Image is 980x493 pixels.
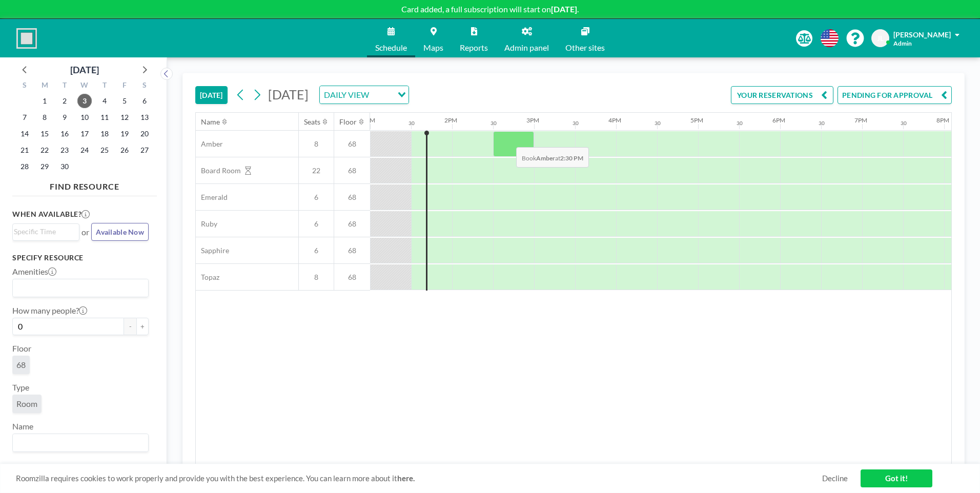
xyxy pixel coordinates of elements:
span: Monday, September 8, 2025 [37,110,52,125]
span: Thursday, September 18, 2025 [97,127,112,141]
span: Maps [423,44,443,52]
div: [DATE] [70,63,99,77]
div: W [75,79,95,93]
span: 68 [334,219,370,229]
span: Book at [516,147,589,168]
input: Search for option [372,88,392,101]
span: 68 [334,246,370,255]
label: Floor [12,343,31,354]
span: 22 [299,166,334,175]
span: Wednesday, September 24, 2025 [77,143,92,157]
button: + [136,318,149,335]
span: Sunday, September 21, 2025 [17,143,32,157]
div: Search for option [320,86,409,104]
span: Tuesday, September 16, 2025 [57,127,72,141]
div: T [55,79,75,93]
div: F [114,79,134,93]
span: Monday, September 29, 2025 [37,159,52,174]
span: 6 [299,193,334,202]
span: Wednesday, September 17, 2025 [77,127,92,141]
span: 68 [334,166,370,175]
div: 6PM [772,116,785,124]
span: Admin panel [504,44,549,52]
div: 8PM [936,116,949,124]
div: 30 [655,120,661,127]
span: Sapphire [196,246,229,255]
button: YOUR RESERVATIONS [731,86,833,104]
input: Search for option [14,281,142,295]
img: organization-logo [16,28,37,49]
span: 8 [299,139,334,149]
span: 68 [334,139,370,149]
span: Monday, September 1, 2025 [37,94,52,108]
div: 30 [573,120,579,127]
span: Sunday, September 7, 2025 [17,110,32,125]
span: Sunday, September 28, 2025 [17,159,32,174]
div: 30 [491,120,497,127]
h3: Specify resource [12,253,149,262]
span: Tuesday, September 2, 2025 [57,94,72,108]
span: Wednesday, September 3, 2025 [77,94,92,108]
h4: FIND RESOURCE [12,177,157,192]
span: Roomzilla requires cookies to work properly and provide you with the best experience. You can lea... [16,474,822,483]
span: Saturday, September 27, 2025 [137,143,152,157]
div: 5PM [690,116,703,124]
span: Thursday, September 4, 2025 [97,94,112,108]
label: Type [12,382,29,393]
b: [DATE] [551,4,577,14]
span: Amber [196,139,223,149]
div: 3PM [526,116,539,124]
div: Name [201,117,220,127]
label: Name [12,421,33,432]
span: [DATE] [268,87,309,102]
span: Admin [893,39,912,47]
span: 6 [299,219,334,229]
b: 2:30 PM [560,154,583,162]
span: Room [16,399,37,409]
span: 68 [334,273,370,282]
div: 2PM [444,116,457,124]
span: Monday, September 15, 2025 [37,127,52,141]
div: 30 [737,120,743,127]
a: Reports [452,19,496,57]
button: [DATE] [195,86,228,104]
span: DAILY VIEW [322,88,371,101]
span: Monday, September 22, 2025 [37,143,52,157]
a: Got it! [861,469,932,487]
div: Search for option [13,434,148,451]
span: Tuesday, September 9, 2025 [57,110,72,125]
label: Amenities [12,266,56,277]
span: Thursday, September 25, 2025 [97,143,112,157]
span: 68 [16,360,26,370]
a: Decline [822,474,848,483]
a: Maps [415,19,452,57]
div: 4PM [608,116,621,124]
span: Friday, September 26, 2025 [117,143,132,157]
span: Friday, September 5, 2025 [117,94,132,108]
div: Floor [339,117,357,127]
div: 7PM [854,116,867,124]
input: Search for option [14,436,142,449]
span: 8 [299,273,334,282]
span: or [81,227,89,237]
a: here. [397,474,415,483]
label: How many people? [12,305,87,316]
div: Search for option [13,279,148,297]
span: Tuesday, September 23, 2025 [57,143,72,157]
a: Other sites [557,19,613,57]
input: Search for option [14,226,73,237]
span: Emerald [196,193,228,202]
span: Wednesday, September 10, 2025 [77,110,92,125]
span: 68 [334,193,370,202]
span: [PERSON_NAME] [893,30,951,39]
span: Topaz [196,273,219,282]
span: 6 [299,246,334,255]
span: Friday, September 19, 2025 [117,127,132,141]
span: Sunday, September 14, 2025 [17,127,32,141]
span: JL [877,34,884,43]
span: Saturday, September 13, 2025 [137,110,152,125]
button: PENDING FOR APPROVAL [838,86,952,104]
a: Schedule [367,19,415,57]
span: Available Now [96,228,144,236]
span: Saturday, September 6, 2025 [137,94,152,108]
